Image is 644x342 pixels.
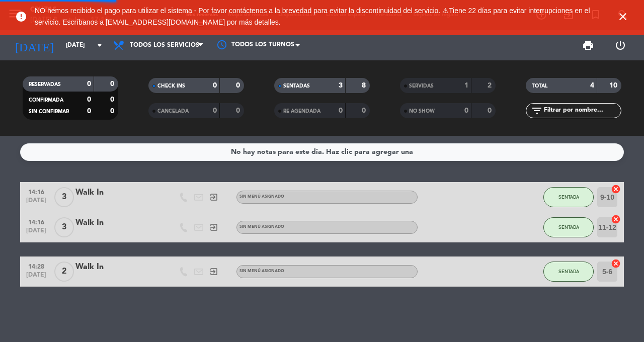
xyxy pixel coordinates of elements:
span: [DATE] [24,272,49,283]
i: filter_list [531,105,543,117]
input: Filtrar por nombre... [543,105,621,116]
strong: 0 [464,107,468,114]
span: [DATE] [24,197,49,209]
strong: 0 [213,82,217,89]
i: power_settings_new [614,39,626,51]
strong: 0 [87,108,91,115]
div: No hay notas para este día. Haz clic para agregar una [231,146,413,158]
span: RE AGENDADA [283,109,320,114]
span: CONFIRMADA [29,98,63,103]
span: Sin menú asignado [239,269,284,273]
span: print [582,39,594,51]
i: [DATE] [8,34,61,56]
i: cancel [611,259,621,269]
i: exit_to_app [209,223,218,232]
strong: 0 [362,107,368,114]
span: NO SHOW [409,109,435,114]
span: TOTAL [532,83,547,89]
span: 3 [54,187,74,207]
div: Walk In [75,186,161,199]
button: SENTADA [543,187,594,207]
strong: 0 [110,108,116,115]
strong: 0 [236,107,242,114]
strong: 0 [488,107,494,114]
div: Walk In [75,216,161,229]
span: RESERVADAS [29,82,61,87]
span: [DATE] [24,227,49,239]
span: SENTADA [558,194,579,200]
strong: 0 [110,96,116,103]
span: Sin menú asignado [239,195,284,199]
strong: 0 [87,80,91,88]
div: Walk In [75,261,161,274]
strong: 0 [213,107,217,114]
strong: 0 [339,107,343,114]
i: exit_to_app [209,267,218,276]
span: Sin menú asignado [239,225,284,229]
span: 3 [54,217,74,237]
i: close [617,11,629,23]
strong: 3 [339,82,343,89]
span: CHECK INS [157,83,185,89]
strong: 10 [609,82,619,89]
i: error [15,11,27,23]
span: 14:16 [24,216,49,227]
i: cancel [611,214,621,224]
strong: 4 [590,82,594,89]
div: LOG OUT [604,30,636,60]
i: arrow_drop_down [94,39,106,51]
button: SENTADA [543,262,594,282]
span: 2 [54,262,74,282]
span: Todos los servicios [130,42,199,49]
span: SERVIDAS [409,83,434,89]
span: 14:28 [24,260,49,272]
span: SENTADAS [283,83,310,89]
strong: 0 [87,96,91,103]
button: SENTADA [543,217,594,237]
strong: 8 [362,82,368,89]
span: NO hemos recibido el pago para utilizar el sistema - Por favor contáctenos a la brevedad para evi... [35,7,590,26]
span: 14:16 [24,186,49,197]
span: SENTADA [558,224,579,230]
i: cancel [611,184,621,194]
i: exit_to_app [209,193,218,202]
span: SENTADA [558,269,579,274]
strong: 1 [464,82,468,89]
span: SIN CONFIRMAR [29,109,69,114]
strong: 0 [110,80,116,88]
strong: 0 [236,82,242,89]
span: CANCELADA [157,109,189,114]
strong: 2 [488,82,494,89]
